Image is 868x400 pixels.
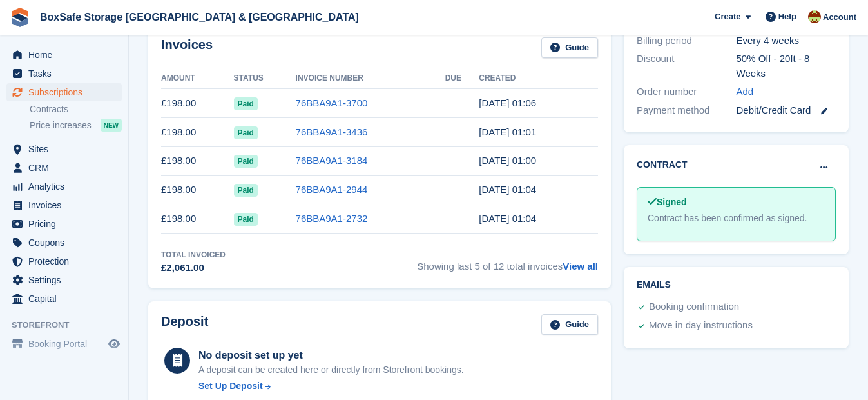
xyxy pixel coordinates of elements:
[161,205,234,234] td: £198.00
[479,213,536,224] time: 2025-04-15 00:04:37 UTC
[198,379,263,393] div: Set Up Deposit
[296,155,368,166] a: 76BBA9A1-3184
[648,212,825,225] div: Contract has been confirmed as signed.
[637,85,737,99] div: Order number
[808,10,821,23] img: Kim
[161,314,208,335] h2: Deposit
[161,37,213,59] h2: Invoices
[296,97,368,108] a: 76BBA9A1-3700
[106,336,122,352] a: Preview store
[28,196,106,214] span: Invoices
[737,52,836,81] div: 50% Off - 20ft - 8 Weeks
[30,103,122,115] a: Contracts
[161,89,234,118] td: £198.00
[296,68,445,89] th: Invoice Number
[30,118,122,132] a: Price increases NEW
[234,213,258,226] span: Paid
[161,249,226,261] div: Total Invoiced
[12,319,128,332] span: Storefront
[737,103,836,118] div: Debit/Credit Card
[28,83,106,101] span: Subscriptions
[28,335,106,353] span: Booking Portal
[161,68,234,89] th: Amount
[234,155,258,168] span: Paid
[28,159,106,177] span: CRM
[35,6,364,28] a: BoxSafe Storage [GEOGRAPHIC_DATA] & [GEOGRAPHIC_DATA]
[28,271,106,289] span: Settings
[637,280,836,290] h2: Emails
[6,196,122,214] a: menu
[161,146,234,175] td: £198.00
[161,175,234,205] td: £198.00
[6,83,122,101] a: menu
[28,140,106,158] span: Sites
[715,10,740,23] span: Create
[737,34,836,48] div: Every 4 weeks
[28,65,106,83] span: Tasks
[6,290,122,308] a: menu
[541,37,598,59] a: Guide
[6,271,122,289] a: menu
[6,252,122,270] a: menu
[649,318,753,334] div: Move in day instructions
[198,363,464,377] p: A deposit can be created here or directly from Storefront bookings.
[541,314,598,335] a: Guide
[234,97,258,110] span: Paid
[6,234,122,252] a: menu
[234,184,258,197] span: Paid
[28,234,106,252] span: Coupons
[6,159,122,177] a: menu
[637,103,737,118] div: Payment method
[234,68,296,89] th: Status
[30,119,92,132] span: Price increases
[296,184,368,195] a: 76BBA9A1-2944
[234,126,258,139] span: Paid
[637,52,737,81] div: Discount
[6,140,122,158] a: menu
[737,85,754,99] a: Add
[28,252,106,270] span: Protection
[778,10,796,23] span: Help
[28,46,106,64] span: Home
[823,11,856,24] span: Account
[417,249,598,275] span: Showing last 5 of 12 total invoices
[637,34,737,48] div: Billing period
[563,261,598,272] a: View all
[161,261,226,275] div: £2,061.00
[648,195,825,209] div: Signed
[161,118,234,147] td: £198.00
[6,335,122,353] a: menu
[637,158,688,172] h2: Contract
[479,68,598,89] th: Created
[6,46,122,64] a: menu
[10,8,30,27] img: stora-icon-8386f47178a22dfd0bd8f6a31ec36ba5ce8667c1dd55bd0f319d3a0aa187defe.svg
[296,126,368,137] a: 76BBA9A1-3436
[28,177,106,195] span: Analytics
[198,348,464,363] div: No deposit set up yet
[6,65,122,83] a: menu
[479,97,536,108] time: 2025-08-05 00:06:08 UTC
[649,299,739,315] div: Booking confirmation
[28,290,106,308] span: Capital
[101,119,122,132] div: NEW
[296,213,368,224] a: 76BBA9A1-2732
[6,177,122,195] a: menu
[6,215,122,233] a: menu
[28,215,106,233] span: Pricing
[479,155,536,166] time: 2025-06-10 00:00:24 UTC
[198,379,464,393] a: Set Up Deposit
[479,126,536,137] time: 2025-07-08 00:01:01 UTC
[479,184,536,195] time: 2025-05-13 00:04:00 UTC
[445,68,479,89] th: Due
